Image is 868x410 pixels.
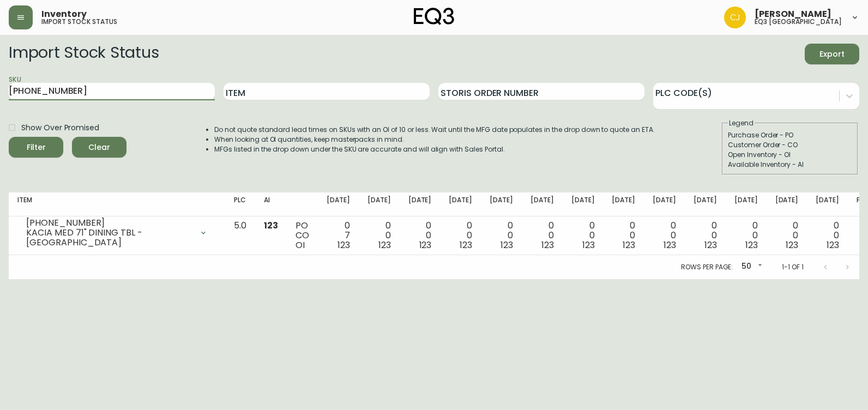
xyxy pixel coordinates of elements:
th: PLC [225,192,255,216]
span: 123 [378,239,391,251]
div: 0 0 [571,221,595,250]
span: 123 [704,239,717,251]
p: 1-1 of 1 [782,262,804,272]
img: 7836c8950ad67d536e8437018b5c2533 [724,7,746,28]
span: Show Over Promised [21,122,99,134]
div: Open Inventory - OI [728,150,852,160]
div: 0 0 [612,221,635,250]
th: [DATE] [563,192,604,216]
th: [DATE] [685,192,726,216]
span: 123 [337,239,350,251]
div: 0 0 [653,221,676,250]
span: Inventory [41,10,87,19]
span: 123 [623,239,635,251]
div: 50 [737,258,764,276]
div: 0 0 [367,221,391,250]
button: Clear [72,137,126,158]
span: [PERSON_NAME] [755,10,831,19]
span: Clear [81,141,118,154]
span: 123 [541,239,554,251]
th: [DATE] [481,192,522,216]
div: 0 0 [734,221,758,250]
div: 0 0 [694,221,717,250]
div: [PHONE_NUMBER] [26,218,192,228]
th: Item [9,192,225,216]
span: 123 [664,239,676,251]
th: [DATE] [318,192,359,216]
li: MFGs listed in the drop down under the SKU are accurate and will align with Sales Portal. [214,144,655,154]
div: 0 0 [816,221,839,250]
h2: Import Stock Status [9,44,159,64]
span: OI [296,239,305,251]
img: logo [414,8,454,25]
th: [DATE] [400,192,441,216]
th: AI [255,192,287,216]
th: [DATE] [767,192,807,216]
div: [PHONE_NUMBER]KACIA MED 71" DINING TBL -[GEOGRAPHIC_DATA] [17,221,216,245]
span: 123 [501,239,513,251]
span: 123 [264,219,278,232]
div: 0 7 [327,221,350,250]
span: 123 [786,239,798,251]
button: Export [805,44,859,64]
th: [DATE] [522,192,563,216]
legend: Legend [728,118,755,128]
th: [DATE] [726,192,767,216]
div: 0 0 [531,221,554,250]
div: Purchase Order - PO [728,130,852,140]
th: [DATE] [440,192,481,216]
span: 123 [419,239,432,251]
span: Export [813,47,851,61]
h5: import stock status [41,19,117,25]
li: When looking at OI quantities, keep masterpacks in mind. [214,135,655,144]
span: 123 [582,239,595,251]
th: [DATE] [603,192,644,216]
div: 0 0 [490,221,513,250]
div: Available Inventory - AI [728,160,852,170]
button: Filter [9,137,63,158]
div: 0 0 [408,221,432,250]
div: 0 0 [775,221,799,250]
th: [DATE] [359,192,400,216]
th: [DATE] [644,192,685,216]
div: KACIA MED 71" DINING TBL -[GEOGRAPHIC_DATA] [26,228,192,248]
div: PO CO [296,221,309,250]
h5: eq3 [GEOGRAPHIC_DATA] [755,19,842,25]
p: Rows per page: [681,262,733,272]
li: Do not quote standard lead times on SKUs with an OI of 10 or less. Wait until the MFG date popula... [214,125,655,135]
span: 123 [460,239,472,251]
th: [DATE] [807,192,848,216]
div: Customer Order - CO [728,140,852,150]
span: 123 [745,239,758,251]
span: 123 [827,239,839,251]
div: 0 0 [449,221,472,250]
td: 5.0 [225,216,255,255]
